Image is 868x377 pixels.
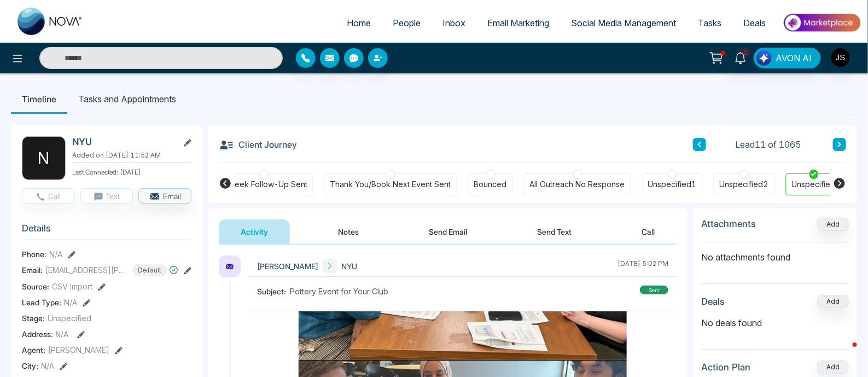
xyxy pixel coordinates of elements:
[18,8,83,35] img: Nova CRM Logo
[290,286,388,297] span: Pottery Event for Your Club
[257,260,318,272] span: [PERSON_NAME]
[22,344,45,356] span: Agent:
[720,179,769,190] div: Unspecified2
[817,218,849,231] button: Add
[48,312,91,324] span: Unspecified
[640,286,668,294] div: sent
[22,248,46,260] span: Phone:
[316,219,381,244] button: Notes
[743,18,766,28] span: Deals
[72,136,174,147] h2: NYU
[22,136,66,180] div: N
[831,48,850,67] img: User Avatar
[22,360,38,372] span: City :
[476,13,560,33] a: Email Marketing
[648,179,697,190] div: Unspecified1
[336,13,382,33] a: Home
[732,13,777,33] a: Deals
[515,219,593,244] button: Send Text
[701,316,849,329] p: No deals found
[132,264,167,276] span: Default
[80,188,133,204] button: Text
[782,10,861,35] img: Market-place.gif
[22,312,45,324] span: Stage:
[701,362,750,373] h3: Action Plan
[487,18,549,28] span: Email Marketing
[831,340,857,366] iframe: Intercom live chat
[432,13,476,33] a: Inbox
[393,18,421,28] span: People
[735,138,801,151] span: Lead 11 of 1065
[67,84,187,114] li: Tasks and Appointments
[48,344,109,356] span: [PERSON_NAME]
[219,136,297,153] h3: Client Journey
[701,218,756,229] h3: Attachments
[220,179,307,190] div: 2 Week Follow-Up Sent
[687,13,732,33] a: Tasks
[741,48,750,57] span: 1
[41,360,54,372] span: N/A
[72,150,191,160] p: Added on [DATE] 11:52 AM
[219,219,290,244] button: Activity
[22,188,75,204] button: Call
[698,18,721,28] span: Tasks
[617,259,668,273] div: [DATE] 5:02 PM
[530,179,625,190] div: All Outreach No Response
[49,248,62,260] span: N/A
[727,48,754,67] a: 1
[11,84,67,114] li: Timeline
[330,179,451,190] div: Thank You/Book Next Event Sent
[52,281,92,292] span: CSV Import
[560,13,687,33] a: Social Media Management
[474,179,507,190] div: Bounced
[817,361,849,374] button: Add
[72,165,191,177] p: Last Connected: [DATE]
[22,281,49,292] span: Source:
[701,296,725,307] h3: Deals
[817,219,849,228] span: Add
[620,219,677,244] button: Call
[756,50,772,66] img: Lead Flow
[45,264,127,276] span: [EMAIL_ADDRESS][PERSON_NAME][DOMAIN_NAME]
[776,51,812,65] span: AVON AI
[22,328,69,340] span: Address:
[701,242,849,264] p: No attachments found
[571,18,676,28] span: Social Media Management
[341,260,357,272] span: NYU
[442,18,465,28] span: Inbox
[22,297,61,308] span: Lead Type:
[347,18,371,28] span: Home
[817,295,849,308] button: Add
[382,13,432,33] a: People
[754,48,821,68] button: AVON AI
[64,297,77,308] span: N/A
[55,329,69,339] span: N/A
[257,286,290,297] span: Subject:
[22,264,43,276] span: Email:
[22,223,191,240] h3: Details
[138,188,191,204] button: Email
[792,179,836,190] div: Unspecified
[407,219,489,244] button: Send Email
